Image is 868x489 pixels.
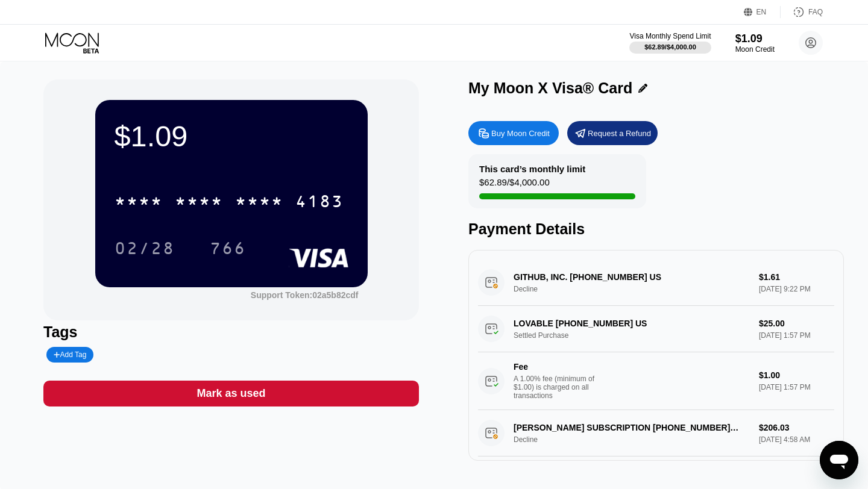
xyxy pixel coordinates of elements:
div: $62.89 / $4,000.00 [644,43,696,51]
div: EN [756,8,767,16]
div: My Moon X Visa® Card [468,79,632,97]
div: FAQ [781,6,823,18]
div: $62.89 / $4,000.00 [479,177,550,193]
iframe: Button to launch messaging window [820,441,858,479]
div: Request a Refund [588,128,651,139]
div: Visa Monthly Spend Limit [629,32,711,40]
div: Add Tag [46,347,93,363]
div: $1.09 [115,119,348,153]
div: Mark as used [43,381,419,406]
div: Mark as used [197,387,265,400]
div: EN [744,6,781,18]
div: Fee [514,362,598,372]
div: 02/28 [105,233,184,263]
div: Payment Details [468,220,844,238]
div: Add Tag [54,350,86,359]
div: Tags [43,323,419,341]
div: A 1.00% fee (minimum of $1.00) is charged on all transactions [514,375,604,400]
div: 4183 [295,193,344,213]
div: Support Token:02a5b82cdf [251,290,359,300]
div: $1.09Moon Credit [735,33,775,54]
div: FeeA 1.00% fee (minimum of $1.00) is charged on all transactions$1.00[DATE] 1:57 PM [478,352,834,410]
div: $1.09 [735,33,775,45]
div: $1.00 [759,370,834,380]
div: Request a Refund [567,121,658,145]
div: [DATE] 1:57 PM [759,383,834,391]
div: Buy Moon Credit [468,121,559,145]
div: Moon Credit [735,45,775,54]
div: FAQ [808,8,823,16]
div: Buy Moon Credit [491,128,550,139]
div: 02/28 [115,240,175,260]
div: 766 [210,240,246,260]
div: Visa Monthly Spend Limit$62.89/$4,000.00 [629,32,711,54]
div: This card’s monthly limit [479,164,585,174]
div: 766 [201,233,255,263]
div: Support Token: 02a5b82cdf [251,290,359,300]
